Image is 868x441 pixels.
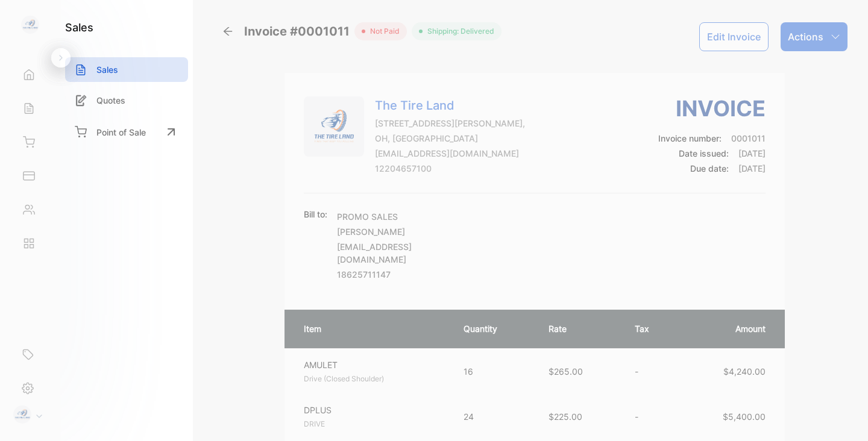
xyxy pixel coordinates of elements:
[658,133,722,143] span: Invoice number:
[337,240,476,266] p: [EMAIL_ADDRESS][DOMAIN_NAME]
[723,366,766,377] span: $4,240.00
[723,411,766,422] span: $5,400.00
[423,26,494,37] span: Shipping: Delivered
[738,163,766,174] span: [DATE]
[375,147,525,160] p: [EMAIL_ADDRESS][DOMAIN_NAME]
[788,30,823,44] p: Actions
[375,117,525,130] p: [STREET_ADDRESS][PERSON_NAME],
[549,366,583,377] span: $265.00
[731,133,766,143] span: 0001011
[96,63,118,76] p: Sales
[304,404,442,416] p: DPLUS
[337,210,476,223] p: PROMO SALES
[21,16,39,34] img: logo
[635,410,667,423] p: -
[304,322,439,335] p: Item
[13,405,31,424] img: profile
[658,92,766,125] h3: Invoice
[464,365,524,378] p: 16
[817,390,868,441] iframe: LiveChat chat widget
[304,96,364,157] img: Company Logo
[635,322,667,335] p: Tax
[304,358,442,371] p: AMULET
[781,22,848,51] button: Actions
[96,94,125,107] p: Quotes
[65,19,93,36] h1: sales
[464,410,524,423] p: 24
[304,208,327,220] p: Bill to:
[679,148,729,158] span: Date issued:
[365,26,400,37] span: not paid
[738,148,766,158] span: [DATE]
[549,322,611,335] p: Rate
[304,374,442,384] p: Drive (Closed Shoulder)
[65,119,188,145] a: Point of Sale
[337,225,476,238] p: [PERSON_NAME]
[464,322,524,335] p: Quantity
[375,162,525,175] p: 12204657100
[549,411,582,422] span: $225.00
[65,57,188,82] a: Sales
[96,126,146,139] p: Point of Sale
[691,322,766,335] p: Amount
[337,268,476,281] p: 18625711147
[304,419,442,430] p: DRIVE
[65,88,188,113] a: Quotes
[375,96,525,114] p: The Tire Land
[244,22,354,40] span: Invoice #0001011
[690,163,729,174] span: Due date:
[699,22,769,51] button: Edit Invoice
[375,132,525,145] p: OH, [GEOGRAPHIC_DATA]
[635,365,667,378] p: -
